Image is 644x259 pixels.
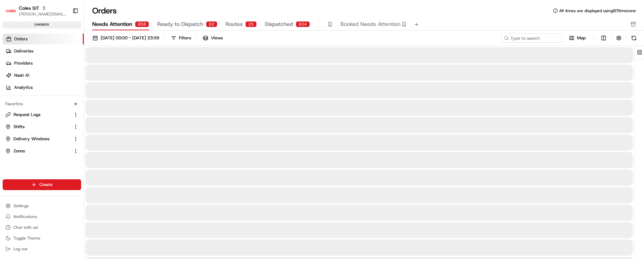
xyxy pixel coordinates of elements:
[13,235,40,241] span: Toggle Theme
[7,64,19,76] img: 1736555255976-a54dd68f-1ca7-489b-9aae-adbdc363a1c4
[3,82,84,93] a: Analytics
[19,11,67,17] button: [PERSON_NAME][EMAIL_ADDRESS][PERSON_NAME][PERSON_NAME][DOMAIN_NAME]
[23,64,110,71] div: Start new chat
[14,84,33,90] span: Analytics
[13,136,49,142] span: Delivery Windows
[3,58,84,69] a: Providers
[265,20,293,28] span: Dispatched
[92,20,132,28] span: Needs Attention
[3,22,81,28] div: sandbox
[501,33,562,43] input: Type to search
[67,114,81,119] span: Pylon
[23,71,85,76] div: We're available if you need us!
[14,60,33,66] span: Providers
[47,114,81,119] a: Powered byPylon
[14,36,28,42] span: Orders
[168,33,194,43] button: Filters
[14,48,33,54] span: Deliveries
[3,3,70,19] button: Coles SITColes SIT[PERSON_NAME][EMAIL_ADDRESS][PERSON_NAME][PERSON_NAME][DOMAIN_NAME]
[3,233,81,243] button: Toggle Theme
[13,214,37,219] span: Notifications
[577,35,586,41] span: Map
[39,182,52,188] span: Create
[296,21,310,27] div: 604
[3,212,81,221] button: Notifications
[64,98,108,104] span: API Documentation
[3,179,81,190] button: Create
[565,34,590,42] button: Map
[13,124,25,130] span: Shifts
[3,121,81,132] button: Shifts
[5,5,16,16] img: Coles SIT
[179,35,191,41] div: Filters
[157,20,203,28] span: Ready to Dispatch
[57,98,62,104] div: 💻
[7,98,12,104] div: 📗
[54,95,111,107] a: 💻API Documentation
[114,66,122,74] button: Start new chat
[3,109,81,120] button: Request Logs
[3,146,81,156] button: Zones
[211,35,223,41] span: Views
[13,203,29,209] span: Settings
[5,124,70,130] a: Shifts
[3,99,81,109] div: Favorites
[225,20,243,28] span: Routes
[101,35,159,41] span: [DATE] 00:00 - [DATE] 23:59
[13,148,25,154] span: Zones
[3,46,84,57] a: Deliveries
[3,34,84,44] a: Orders
[559,8,636,13] span: All times are displayed using IST timezone
[7,7,20,20] img: Nash
[3,223,81,232] button: Chat with us!
[13,98,51,104] span: Knowledge Base
[135,21,149,27] div: 858
[19,5,39,11] button: Coles SIT
[13,225,38,230] span: Chat with us!
[13,112,40,118] span: Request Logs
[92,5,117,16] h1: Orders
[200,33,226,43] button: Views
[245,21,257,27] div: 25
[17,43,111,50] input: Clear
[3,201,81,211] button: Settings
[3,244,81,254] button: Log out
[3,70,84,81] a: Nash AI
[206,21,217,27] div: 62
[3,134,81,144] button: Delivery Windows
[7,27,122,38] p: Welcome 👋
[341,20,400,28] span: Booked Needs Attention
[5,112,70,118] a: Request Logs
[629,33,639,43] button: Refresh
[13,246,27,252] span: Log out
[5,148,70,154] a: Zones
[14,72,29,78] span: Nash AI
[90,33,162,43] button: [DATE] 00:00 - [DATE] 23:59
[5,136,70,142] a: Delivery Windows
[4,95,54,107] a: 📗Knowledge Base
